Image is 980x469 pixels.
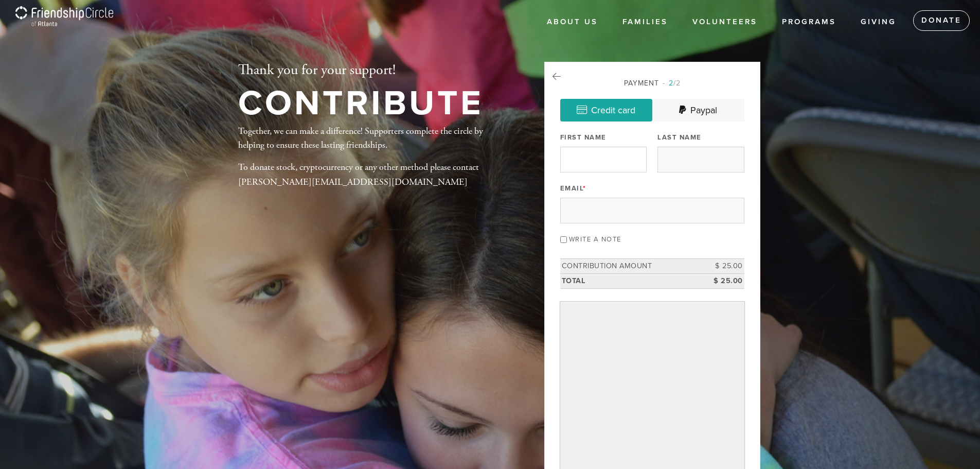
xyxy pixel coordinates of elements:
[238,62,484,79] h2: Thank you for your support!
[560,133,607,142] label: First Name
[615,12,675,32] a: Families
[698,273,744,288] td: $ 25.00
[698,259,744,274] td: $ 25.00
[669,79,673,88] span: 2
[238,160,511,190] p: To donate stock, cryptocurrency or any other method please contact [PERSON_NAME][EMAIL_ADDRESS][D...
[560,184,586,193] label: Email
[560,99,652,121] a: Credit card
[685,12,765,32] a: Volunteers
[583,184,586,193] span: This field is required.
[539,12,605,32] a: About Us
[560,273,698,288] td: Total
[238,124,511,198] div: Together, we can make a difference! Supporters complete the circle by helping to ensure these las...
[853,12,904,32] a: Giving
[774,12,844,32] a: Programs
[238,87,484,120] h1: Contribute
[913,10,970,31] a: Donate
[560,259,698,274] td: Contribution Amount
[652,99,744,121] a: Paypal
[560,78,744,89] div: Payment
[663,79,681,88] span: /2
[657,133,702,142] label: Last Name
[15,6,113,36] img: Wordmark%20Atlanta%20PNG%20white.png
[569,235,621,244] label: Write a note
